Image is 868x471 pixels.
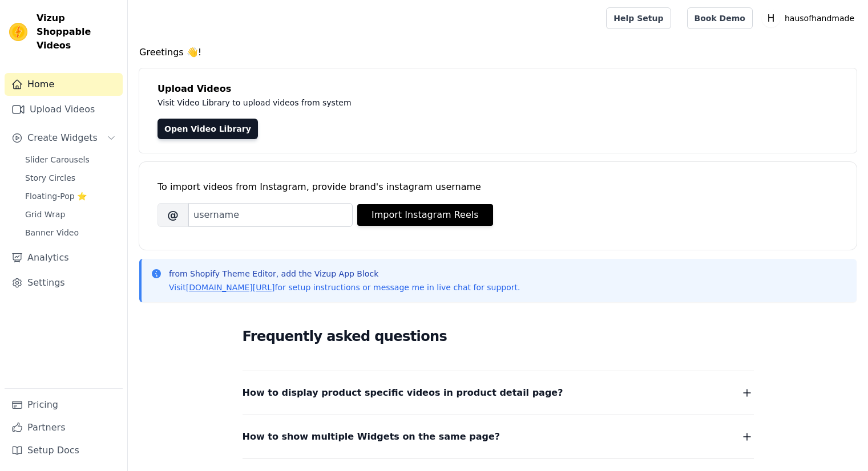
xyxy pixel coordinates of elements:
h2: Frequently asked questions [243,325,754,348]
span: Grid Wrap [25,209,65,220]
a: Partners [5,416,123,439]
span: How to display product specific videos in product detail page? [243,385,563,401]
button: H hausofhandmade [762,8,859,29]
span: How to show multiple Widgets on the same page? [243,429,500,445]
a: Open Video Library [158,119,258,139]
p: Visit Video Library to upload videos from system [158,96,669,109]
a: Story Circles [18,170,123,186]
span: Slider Carousels [25,154,90,165]
span: Floating-Pop ⭐ [25,190,87,202]
span: @ [158,203,188,227]
p: hausofhandmade [780,8,859,29]
button: Create Widgets [5,127,123,149]
p: Visit for setup instructions or message me in live chat for support. [169,282,520,293]
span: Create Widgets [27,131,98,145]
text: H [767,13,774,24]
a: Setup Docs [5,439,123,462]
h4: Upload Videos [158,82,838,96]
a: Home [5,73,123,96]
a: Floating-Pop ⭐ [18,188,123,204]
span: Banner Video [25,227,79,238]
a: Book Demo [687,7,753,29]
button: How to show multiple Widgets on the same page? [243,429,754,445]
img: Vizup [9,23,27,41]
input: username [188,203,353,227]
a: Pricing [5,393,123,416]
a: Grid Wrap [18,206,123,222]
button: How to display product specific videos in product detail page? [243,385,754,401]
button: Import Instagram Reels [357,204,493,226]
a: Banner Video [18,225,123,241]
h4: Greetings 👋! [139,46,857,59]
a: Analytics [5,246,123,269]
span: Vizup Shoppable Videos [37,11,118,52]
p: from Shopify Theme Editor, add the Vizup App Block [169,268,520,279]
a: Slider Carousels [18,152,123,168]
a: Settings [5,271,123,294]
div: To import videos from Instagram, provide brand's instagram username [158,180,838,194]
a: Upload Videos [5,98,123,121]
a: [DOMAIN_NAME][URL] [186,283,275,292]
span: Story Circles [25,172,75,184]
a: Help Setup [606,7,671,29]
